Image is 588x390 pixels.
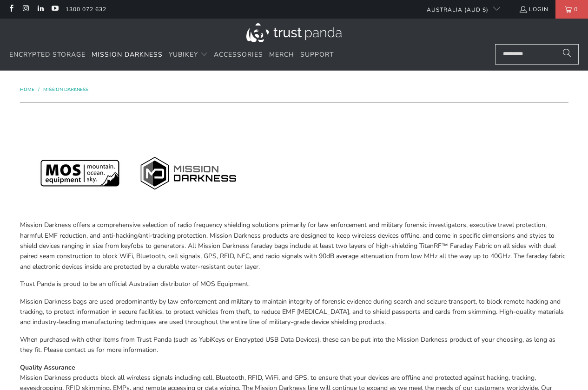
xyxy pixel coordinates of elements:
a: Trust Panda Australia on Facebook [7,6,15,13]
summary: YubiKey [169,44,208,66]
input: Search... [495,44,579,65]
nav: Translation missing: en.navigation.header.main_nav [9,44,334,66]
a: Mission Darkness [43,86,88,93]
p: Trust Panda is proud to be an official Australian distributor of MOS Equipment. [20,279,568,289]
span: radio signals with 90dB average attenuation from low MHz all the way up to 40GHz [265,252,510,260]
a: Merch [269,44,294,66]
a: Trust Panda Australia on LinkedIn [36,6,44,13]
span: YubiKey [169,50,198,59]
a: Trust Panda Australia on YouTube [51,6,59,13]
span: Mission Darkness [92,50,163,59]
a: Mission Darkness [92,44,163,66]
span: Encrypted Storage [9,50,86,59]
a: Support [300,44,334,66]
a: Trust Panda Australia on Instagram [21,6,29,13]
a: 1300 072 632 [66,4,106,14]
img: Trust Panda Australia [246,23,342,42]
p: Mission Darkness offers a comprehensive selection of radio frequency shielding solutions primaril... [20,220,568,272]
span: Accessories [214,50,263,59]
p: Mission Darkness bags are used predominantly by law enforcement and military to maintain integrit... [20,297,568,328]
span: / [38,86,40,93]
a: Encrypted Storage [9,44,86,66]
a: Home [20,86,36,93]
button: Search [555,44,579,65]
p: When purchased with other items from Trust Panda (such as YubiKeys or Encrypted USB Data Devices)... [20,335,568,356]
strong: Quality Assurance [20,363,75,372]
a: Accessories [214,44,263,66]
span: Merch [269,50,294,59]
span: Home [20,86,34,93]
span: Support [300,50,334,59]
a: Login [519,4,548,14]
